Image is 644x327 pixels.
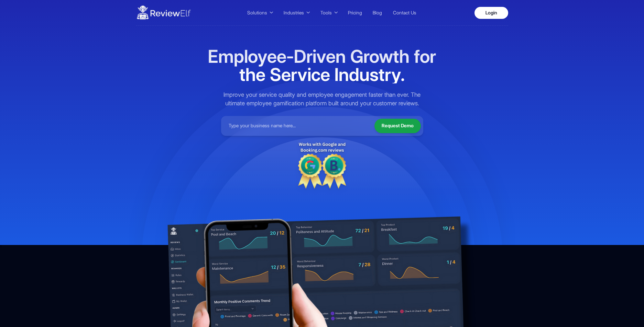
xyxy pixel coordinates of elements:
[243,8,276,18] button: Solutions
[298,141,346,189] img: Discount tag
[369,8,386,17] a: Blog
[284,9,304,16] span: Industries
[389,8,420,17] a: Contact Us
[374,119,421,133] button: Request Demo
[221,91,423,107] p: Improve your service quality and employee engagement faster than ever. The ultimate employee gami...
[207,47,438,83] h1: Employee-Driven Growth for the Service Industry.
[280,8,313,18] button: Industries
[316,8,341,18] button: Tools
[474,7,508,19] a: Login
[320,9,332,16] span: Tools
[344,8,365,17] a: Pricing
[136,3,191,22] img: ReviewElf Logo
[247,9,267,16] span: Solutions
[223,118,370,133] input: Type your business name here...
